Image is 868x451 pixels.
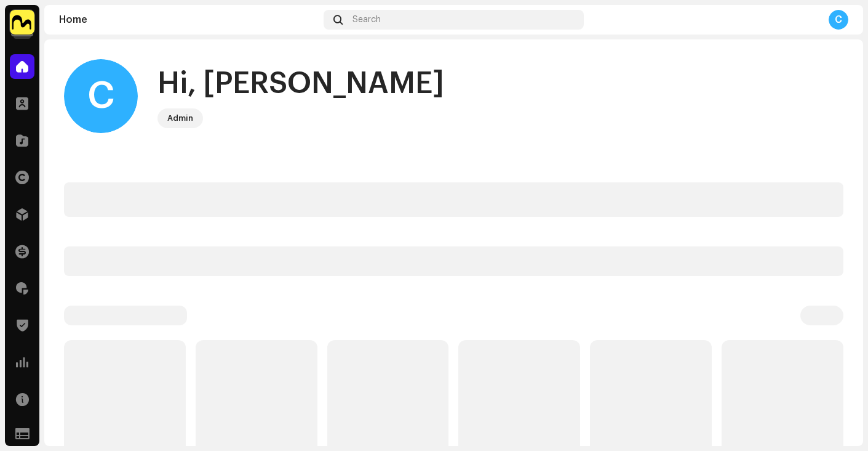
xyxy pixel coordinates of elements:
[167,111,193,126] div: Admin
[157,64,444,104] div: Hi, [PERSON_NAME]
[10,10,34,35] img: 1276ee5d-5357-4eee-b3c8-6fdbc920d8e6
[352,15,381,25] span: Search
[64,59,138,133] div: C
[59,15,319,25] div: Home
[829,10,848,30] div: C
